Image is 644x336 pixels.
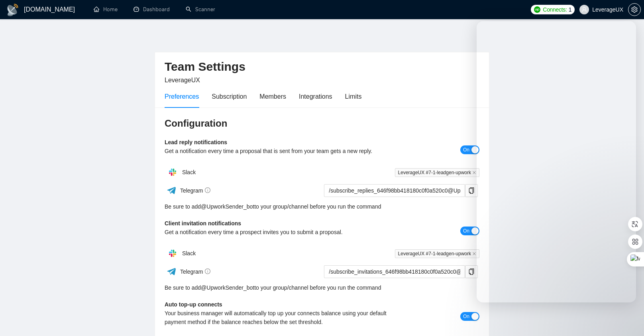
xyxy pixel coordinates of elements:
[165,245,181,261] img: hpQkSZIkSZIkSZIkSZIkSZIkSZIkSZIkSZIkSZIkSZIkSZIkSZIkSZIkSZIkSZIkSZIkSZIkSZIkSZIkSZIkSZIkSZIkSZIkS...
[617,309,636,328] iframe: To enrich screen reader interactions, please activate Accessibility in Grammarly extension settings
[465,184,478,197] button: copy
[395,168,479,177] span: LeverageUX #7-1-leadgen-upwork
[165,202,479,211] div: Be sure to add to your group/channel before you run the command
[182,250,196,256] span: Slack
[581,7,587,12] span: user
[167,185,177,195] img: ww3wtPAAAAAElFTkSuQmCC
[465,268,477,275] span: copy
[165,228,401,237] div: Get a notification every time a prospect invites you to submit a proposal.
[212,91,247,101] div: Subscription
[201,202,254,211] a: @UpworkSender_bot
[395,249,479,258] span: LeverageUX #7-1-leadgen-upwork
[165,309,401,326] div: Your business manager will automatically top up your connects balance using your default payment ...
[628,6,641,13] a: setting
[534,6,540,13] img: upwork-logo.png
[299,91,332,101] div: Integrations
[345,91,362,101] div: Limits
[201,283,254,292] a: @UpworkSender_bot
[205,268,210,274] span: info-circle
[167,266,177,276] img: ww3wtPAAAAAElFTkSuQmCC
[465,187,477,194] span: copy
[182,169,196,175] span: Slack
[134,6,170,13] a: dashboardDashboard
[465,265,478,278] button: copy
[165,147,401,155] div: Get a notification every time a proposal that is sent from your team gets a new reply.
[259,91,286,101] div: Members
[463,145,469,154] span: On
[477,21,636,302] iframe: To enrich screen reader interactions, please activate Accessibility in Grammarly extension settings
[165,220,241,227] b: Client invitation notifications
[165,91,199,101] div: Preferences
[165,139,227,145] b: Lead reply notifications
[165,117,479,130] h3: Configuration
[463,312,469,321] span: On
[180,187,211,194] span: Telegram
[569,5,572,14] span: 1
[165,164,181,180] img: hpQkSZIkSZIkSZIkSZIkSZIkSZIkSZIkSZIkSZIkSZIkSZIkSZIkSZIkSZIkSZIkSZIkSZIkSZIkSZIkSZIkSZIkSZIkSZIkS...
[94,6,118,13] a: homeHome
[186,6,215,13] a: searchScanner
[543,5,567,14] span: Connects:
[165,301,222,308] b: Auto top-up connects
[628,3,641,16] button: setting
[165,59,479,75] h2: Team Settings
[6,4,19,16] img: logo
[180,268,211,275] span: Telegram
[628,6,640,13] span: setting
[165,77,200,84] span: LeverageUX
[463,227,469,235] span: On
[472,171,476,175] span: close
[205,187,210,193] span: info-circle
[472,252,476,256] span: close
[165,283,479,292] div: Be sure to add to your group/channel before you run the command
